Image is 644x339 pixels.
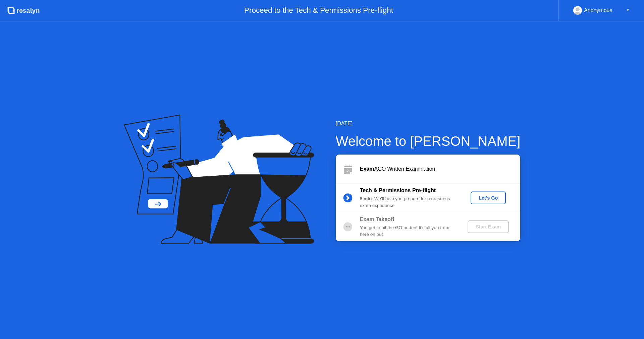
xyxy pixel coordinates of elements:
button: Start Exam [468,220,509,233]
div: ▼ [626,6,630,15]
b: Tech & Permissions Pre-flight [360,187,436,193]
b: Exam [360,166,374,172]
div: Start Exam [470,224,506,229]
b: Exam Takeoff [360,216,394,222]
div: : We’ll help you prepare for a no-stress exam experience [360,196,457,209]
div: Welcome to [PERSON_NAME] [336,131,521,151]
b: 5 min [360,196,372,201]
div: You get to hit the GO button! It’s all you from here on out [360,224,457,238]
div: ACO Written Examination [360,165,520,173]
button: Let's Go [471,192,506,204]
div: Anonymous [584,6,612,15]
div: Let's Go [473,195,503,201]
div: [DATE] [336,120,521,128]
